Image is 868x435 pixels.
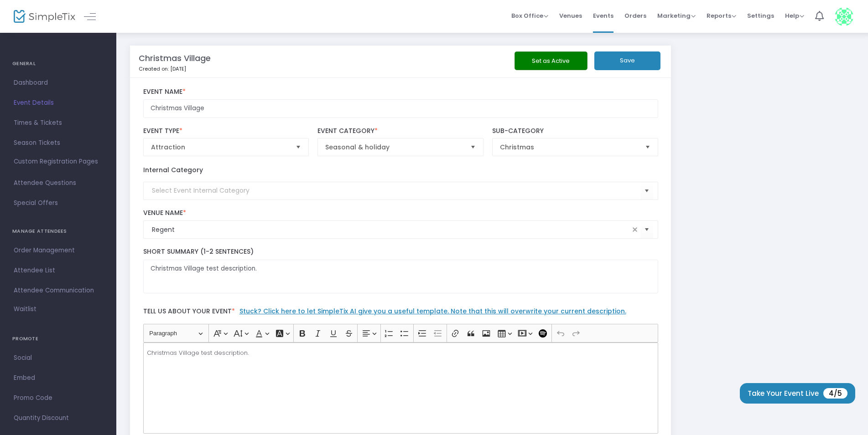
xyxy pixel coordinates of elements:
[641,138,654,156] button: Select
[14,412,103,424] span: Quantity Discount
[143,99,658,118] input: Enter Event Name
[143,127,309,135] label: Event Type
[143,324,658,342] div: Editor toolbar
[12,55,104,73] h4: GENERAL
[14,97,103,109] span: Event Details
[657,11,696,20] span: Marketing
[143,165,203,175] label: Internal Category
[149,328,197,339] span: Paragraph
[292,138,305,156] button: Select
[740,383,855,404] button: Take Your Event Live4/5
[14,117,103,129] span: Times & Tickets
[593,4,613,27] span: Events
[624,4,646,27] span: Orders
[14,245,103,256] span: Order Management
[14,137,103,149] span: Season Tickets
[500,143,637,152] span: Christmas
[143,209,658,217] label: Venue Name
[143,247,254,256] span: Short Summary (1-2 Sentences)
[559,4,582,27] span: Venues
[14,77,103,89] span: Dashboard
[147,348,654,358] p: Christmas Village test description.
[143,88,658,96] label: Event Name
[139,65,488,73] p: Created on: [DATE]
[12,330,104,348] h4: PROMOTE
[747,4,774,27] span: Settings
[515,51,587,70] button: Set as Active
[152,225,629,235] input: Select Venue
[823,388,847,399] span: 4/5
[14,352,103,364] span: Social
[239,307,626,316] a: Stuck? Click here to let SimpleTix AI give you a useful template. Note that this will overwrite y...
[14,285,103,297] span: Attendee Communication
[151,143,288,152] span: Attraction
[317,127,483,135] label: Event Category
[152,186,640,195] input: Select Event Internal Category
[785,11,804,20] span: Help
[707,11,736,20] span: Reports
[325,143,463,152] span: Seasonal & holiday
[139,52,211,64] m-panel-title: Christmas Village
[14,157,98,166] span: Custom Registration Pages
[640,181,653,200] button: Select
[14,265,103,276] span: Attendee List
[14,197,103,209] span: Special Offers
[14,177,103,189] span: Attendee Questions
[14,392,103,404] span: Promo Code
[139,302,662,324] label: Tell us about your event
[492,127,658,135] label: Sub-Category
[12,222,104,241] h4: MANAGE ATTENDEES
[143,343,658,434] div: Rich Text Editor, main
[145,326,207,340] button: Paragraph
[467,138,479,156] button: Select
[14,305,36,314] span: Waitlist
[594,51,660,70] button: Save
[629,224,640,235] span: clear
[511,11,548,20] span: Box Office
[640,220,653,239] button: Select
[14,372,103,384] span: Embed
